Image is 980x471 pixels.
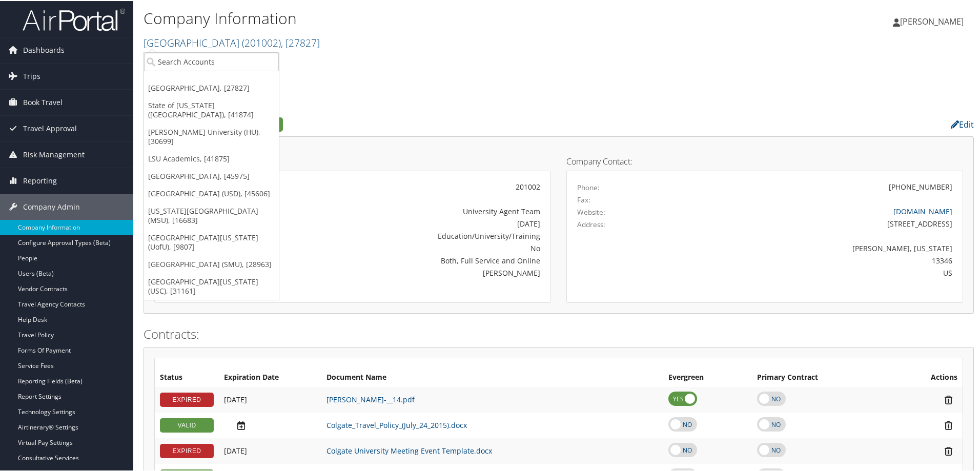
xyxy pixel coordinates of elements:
a: [PERSON_NAME] University (HU), [30699] [144,122,279,149]
a: [GEOGRAPHIC_DATA][US_STATE] (USC), [31161] [144,272,279,299]
div: EXPIRED [160,443,214,457]
a: State of [US_STATE] ([GEOGRAPHIC_DATA]), [41874] [144,96,279,122]
div: [DATE] [295,217,540,228]
i: Remove Contract [940,419,957,430]
a: [GEOGRAPHIC_DATA] [144,35,320,49]
h4: Account Details: [154,156,551,165]
h4: Company Contact: [566,156,963,165]
div: Add/Edit Date [224,445,316,455]
h2: Company Profile: [144,114,692,132]
i: Remove Contract [940,445,957,456]
div: Education/University/Training [295,230,540,240]
span: Trips [23,63,40,88]
span: Book Travel [23,89,63,114]
div: [PERSON_NAME] [295,267,540,277]
span: [DATE] [224,394,247,403]
a: LSU Academics, [41875] [144,149,279,167]
div: Both, Full Service and Online [295,254,540,265]
h2: Contracts: [144,324,974,342]
a: [GEOGRAPHIC_DATA][US_STATE] (UofU), [9807] [144,228,279,255]
div: 201002 [295,180,540,191]
a: [GEOGRAPHIC_DATA], [45975] [144,167,279,184]
span: ( 201002 ) [242,35,281,49]
div: [STREET_ADDRESS] [675,217,953,228]
i: Remove Contract [940,394,957,404]
label: Fax: [577,194,590,204]
a: [DOMAIN_NAME] [893,206,952,215]
img: airportal-logo.png [23,7,125,31]
th: Actions [891,367,963,386]
a: [GEOGRAPHIC_DATA] (USD), [45606] [144,184,279,201]
span: [DATE] [224,445,247,455]
a: [GEOGRAPHIC_DATA], [27827] [144,78,279,96]
div: 13346 [675,254,953,265]
a: Edit [951,118,974,129]
th: Primary Contract [752,367,890,386]
a: Colgate University Meeting Event Template.docx [326,445,492,455]
span: Travel Approval [23,115,77,140]
span: [PERSON_NAME] [900,15,964,26]
th: Evergreen [663,367,752,386]
label: Phone: [577,181,600,192]
div: US [675,267,953,277]
span: Dashboards [23,36,65,62]
a: [PERSON_NAME]-__14.pdf [326,394,415,403]
div: University Agent Team [295,205,540,216]
a: Colgate_Travel_Policy_(July_24_2015).docx [326,419,467,429]
th: Expiration Date [219,367,321,386]
a: [PERSON_NAME] [893,5,974,36]
div: Add/Edit Date [224,394,316,403]
div: [PERSON_NAME], [US_STATE] [675,242,953,253]
label: Website: [577,206,605,216]
span: , [ 27827 ] [281,35,320,49]
div: No [295,242,540,253]
a: [GEOGRAPHIC_DATA] (SMU), [28963] [144,255,279,272]
h1: Company Information [144,7,697,28]
div: Add/Edit Date [224,419,316,430]
span: Reporting [23,167,57,193]
input: Search Accounts [144,51,279,70]
div: VALID [160,417,214,432]
label: Address: [577,218,605,229]
th: Document Name [321,367,663,386]
th: Status [155,367,219,386]
span: Risk Management [23,141,85,167]
div: [PHONE_NUMBER] [889,180,952,191]
a: [US_STATE][GEOGRAPHIC_DATA] (MSU), [16683] [144,201,279,228]
div: EXPIRED [160,392,214,406]
span: Company Admin [23,193,80,219]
